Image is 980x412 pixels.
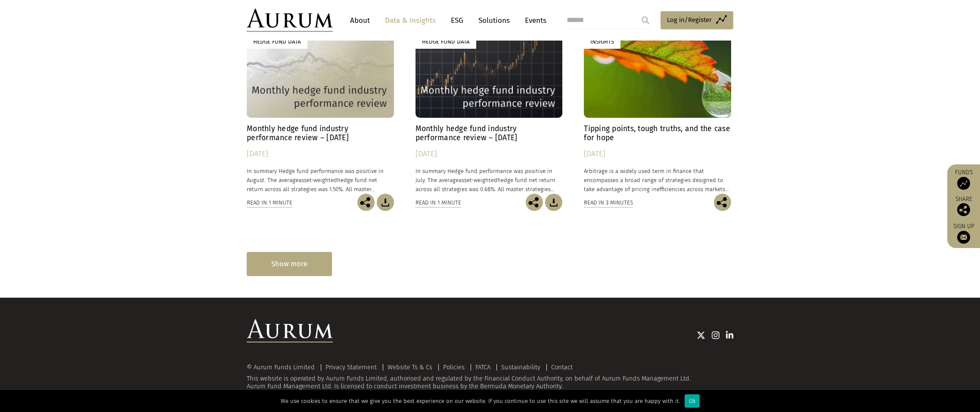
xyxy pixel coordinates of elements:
h4: Monthly hedge fund industry performance review – [DATE] [416,124,563,142]
img: Aurum Logo [247,319,333,343]
div: [DATE] [247,148,394,160]
div: Show more [247,252,332,276]
a: Funds [952,169,976,190]
p: Arbitrage is a widely used term in finance that encompasses a broad range of strategies designed ... [584,167,731,194]
p: In summary Hedge fund performance was positive in August. The average hedge fund net return acros... [247,167,394,194]
img: Aurum [247,9,333,32]
div: Read in 1 minute [416,198,461,208]
img: Download Article [545,194,562,211]
a: Policies [443,363,465,371]
div: [DATE] [416,148,563,160]
img: Download Article [377,194,394,211]
div: [DATE] [584,148,731,160]
a: Contact [551,363,573,371]
img: Share this post [957,203,970,216]
a: Hedge Fund Data Monthly hedge fund industry performance review – [DATE] [DATE] In summary Hedge f... [247,26,394,194]
img: Sign up to our newsletter [957,231,970,244]
a: Website Ts & Cs [388,363,432,371]
a: Sign up [952,223,976,244]
div: Insights [584,35,620,49]
img: Twitter icon [697,331,705,340]
img: Share this post [357,194,375,211]
a: Events [521,13,546,28]
div: Read in 1 minute [247,198,292,208]
a: Privacy Statement [326,363,377,371]
div: This website is operated by Aurum Funds Limited, authorised and regulated by the Financial Conduc... [247,364,733,390]
img: Access Funds [957,177,970,190]
img: Instagram icon [712,331,719,340]
a: FATCA [475,363,490,371]
a: Log in/Register [661,11,733,29]
img: Share this post [526,194,543,211]
div: Hedge Fund Data [247,35,307,49]
img: Share this post [714,194,731,211]
div: Read in 3 minutes [584,198,633,208]
div: © Aurum Funds Limited [247,364,319,371]
span: asset-weighted [459,177,497,183]
a: Hedge Fund Data Monthly hedge fund industry performance review – [DATE] [DATE] In summary Hedge f... [416,26,563,194]
h4: Monthly hedge fund industry performance review – [DATE] [247,124,394,142]
a: Sustainability [501,363,540,371]
a: About [346,13,374,28]
a: Solutions [474,13,514,28]
span: Log in/Register [667,15,712,25]
a: Data & Insights [381,13,440,28]
input: Submit [637,12,654,29]
img: Linkedin icon [726,331,734,340]
div: Ok [685,394,700,408]
h4: Tipping points, tough truths, and the case for hope [584,124,731,142]
span: asset-weighted [298,177,337,183]
a: ESG [447,13,468,28]
a: Insights Tipping points, tough truths, and the case for hope [DATE] Arbitrage is a widely used te... [584,26,731,194]
p: In summary Hedge fund performance was positive in July. The average hedge fund net return across ... [416,167,563,194]
div: Share [952,196,976,216]
div: Hedge Fund Data [416,35,476,49]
